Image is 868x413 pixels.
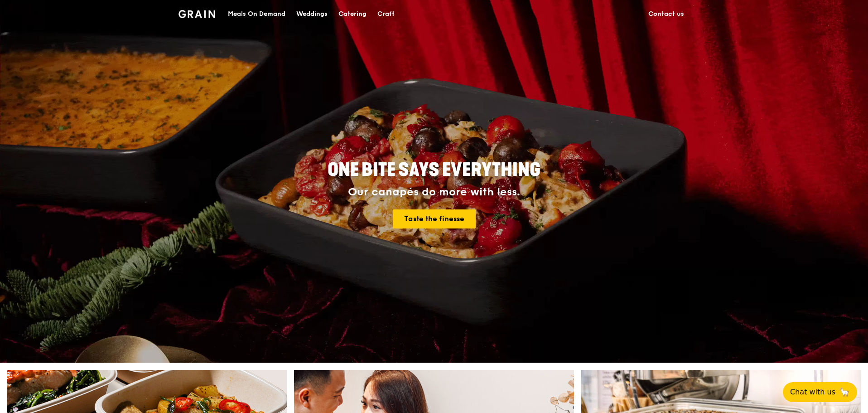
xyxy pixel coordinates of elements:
[377,0,395,28] div: Craft
[296,0,328,28] div: Weddings
[393,209,476,228] a: Taste the finesse
[783,382,857,402] button: Chat with us🦙
[333,0,372,28] a: Catering
[271,186,597,199] div: Our canapés do more with less.
[643,0,690,28] a: Contact us
[328,159,540,181] span: ONE BITE SAYS EVERYTHING
[839,387,850,398] span: 🦙
[178,10,215,18] img: Grain
[372,0,400,28] a: Craft
[790,387,835,398] span: Chat with us
[228,0,285,28] div: Meals On Demand
[338,0,366,28] div: Catering
[291,0,333,28] a: Weddings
